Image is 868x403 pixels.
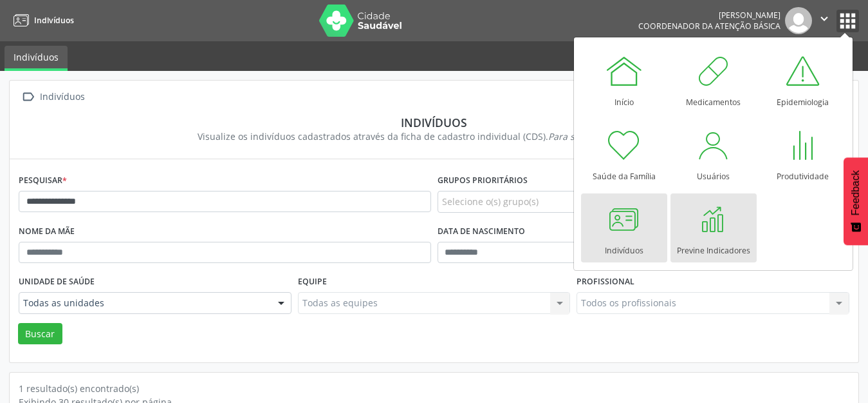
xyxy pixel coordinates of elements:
div: Indivíduos [28,115,840,130]
a: Previne Indicadores [670,193,757,262]
a:  Indivíduos [19,88,87,106]
div: 1 resultado(s) encontrado(s) [19,382,849,395]
label: Data de nascimento [438,222,525,242]
a: Saúde da Família [581,119,667,188]
label: Equipe [298,272,327,292]
a: Início [581,45,667,114]
span: Indivíduos [34,15,74,26]
label: Unidade de saúde [19,272,95,292]
button: apps [836,10,859,32]
div: Indivíduos [37,88,87,106]
a: Indivíduos [9,10,74,31]
label: Pesquisar [19,171,67,191]
i:  [817,12,831,26]
label: Grupos prioritários [438,171,528,191]
img: img [785,7,812,34]
span: Todas as unidades [23,297,265,310]
a: Usuários [670,119,757,188]
a: Indivíduos [581,193,667,262]
label: Nome da mãe [19,222,75,242]
i:  [19,88,37,106]
span: Coordenador da Atenção Básica [638,21,780,32]
div: [PERSON_NAME] [638,10,780,21]
a: Indivíduos [5,46,68,71]
a: Medicamentos [670,45,757,114]
div: Visualize os indivíduos cadastrados através da ficha de cadastro individual (CDS). [28,130,840,143]
i: Para saber mais, [548,130,670,143]
a: Produtividade [760,119,846,188]
a: Epidemiologia [760,45,846,114]
span: Selecione o(s) grupo(s) [442,195,539,208]
button: Feedback - Mostrar pesquisa [844,157,868,245]
button: Buscar [18,323,62,345]
button:  [812,7,836,34]
label: Profissional [577,272,634,292]
span: Feedback [850,170,862,215]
